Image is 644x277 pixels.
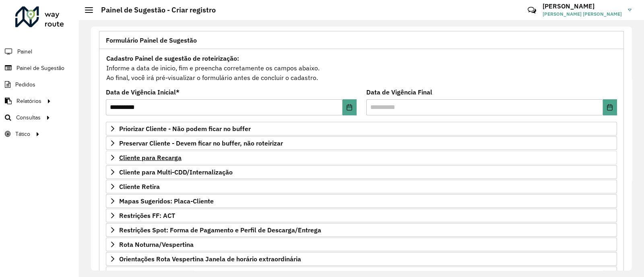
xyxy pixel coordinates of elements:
h3: [PERSON_NAME] [543,2,622,10]
a: Restrições Spot: Forma de Pagamento e Perfil de Descarga/Entrega [106,223,617,237]
a: Rota Noturna/Vespertina [106,238,617,251]
a: Cliente para Multi-CDD/Internalização [106,165,617,179]
span: Cliente para Multi-CDD/Internalização [119,169,233,175]
button: Choose Date [603,99,617,115]
span: Cliente para Recarga [119,154,182,161]
span: Orientações Rota Vespertina Janela de horário extraordinária [119,256,301,262]
a: Orientações Rota Vespertina Janela de horário extraordinária [106,252,617,266]
span: Tático [15,130,30,138]
span: Preservar Cliente - Devem ficar no buffer, não roteirizar [119,140,283,146]
span: [PERSON_NAME] [PERSON_NAME] [543,10,622,18]
span: Formulário Painel de Sugestão [106,37,197,43]
span: Pre-Roteirização AS / Orientações [119,270,220,277]
div: Informe a data de inicio, fim e preencha corretamente os campos abaixo. Ao final, você irá pré-vi... [106,53,617,83]
h2: Painel de Sugestão - Criar registro [93,6,216,14]
a: Mapas Sugeridos: Placa-Cliente [106,194,617,208]
span: Rota Noturna/Vespertina [119,241,194,248]
span: Consultas [16,113,41,122]
a: Preservar Cliente - Devem ficar no buffer, não roteirizar [106,136,617,150]
span: Restrições Spot: Forma de Pagamento e Perfil de Descarga/Entrega [119,227,321,233]
span: Painel [17,47,32,56]
span: Priorizar Cliente - Não podem ficar no buffer [119,125,251,132]
button: Choose Date [343,99,357,115]
a: Cliente para Recarga [106,151,617,164]
a: Priorizar Cliente - Não podem ficar no buffer [106,122,617,135]
a: Contato Rápido [523,2,541,19]
span: Restrições FF: ACT [119,212,175,219]
label: Data de Vigência Inicial [106,87,180,97]
a: Restrições FF: ACT [106,209,617,222]
span: Painel de Sugestão [17,64,64,72]
span: Cliente Retira [119,183,160,190]
span: Mapas Sugeridos: Placa-Cliente [119,198,214,204]
span: Relatórios [17,97,41,105]
label: Data de Vigência Final [366,87,432,97]
strong: Cadastro Painel de sugestão de roteirização: [106,54,239,62]
a: Cliente Retira [106,180,617,193]
span: Pedidos [15,80,35,89]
